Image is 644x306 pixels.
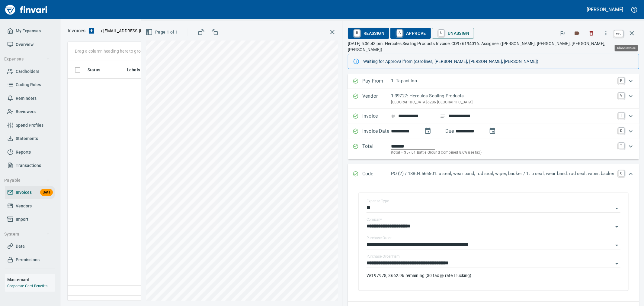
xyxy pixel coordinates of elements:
a: Cardholders [5,65,55,78]
p: PO (2) / 18804.666501: u seal, wear band, rod seal, wiper, backer / 1: u seal, wear band, rod sea... [391,170,615,177]
a: T [618,143,624,149]
span: My Expenses [16,27,41,35]
span: Reassign [353,28,384,38]
button: Labels [570,27,584,40]
a: Coding Rules [5,78,55,92]
a: U [438,30,444,36]
div: Expand [348,139,639,159]
a: esc [614,30,623,37]
a: Transactions [5,159,55,172]
a: InvoicesBeta [5,186,55,199]
span: Reports [16,148,31,156]
button: UUnassign [432,28,474,39]
div: Expand [348,164,639,184]
button: Upload an Invoice [85,27,98,34]
label: Purchase Order Item [367,255,399,259]
div: Waiting for Approval from (carolines, [PERSON_NAME], [PERSON_NAME], [PERSON_NAME]) [363,56,634,67]
button: System [2,229,52,240]
p: Code [362,170,391,178]
a: Import [5,213,55,226]
span: Beta [40,189,53,196]
span: Status [88,66,100,73]
a: V [618,93,624,99]
button: Open [613,204,621,213]
span: Spend Profiles [16,122,43,129]
a: C [618,170,624,176]
p: Invoices [68,27,85,34]
p: [DATE] 5:06:43 pm. Hercules Sealing Products Invoice: CD976194016. Assignee: ([PERSON_NAME], [PER... [348,41,639,53]
p: Vendor [362,93,391,105]
a: Reviewers [5,105,55,119]
span: Labels [127,66,148,73]
span: Overview [16,41,34,48]
a: Reports [5,145,55,159]
nav: breadcrumb [68,27,85,34]
a: Data [5,239,55,253]
p: Invoice Date [362,128,391,135]
a: Permissions [5,253,55,267]
button: Payable [2,175,52,186]
p: Invoice [362,112,391,120]
h5: [PERSON_NAME] [587,6,623,13]
button: change date [421,124,435,138]
button: Discard [585,27,598,40]
button: AApprove [390,28,431,39]
a: Vendors [5,199,55,213]
span: Import [16,216,28,223]
img: Finvari [4,2,49,17]
div: Expand [348,74,639,89]
span: Page 1 of 1 [147,28,178,36]
span: Status [88,66,108,73]
a: Corporate Card Benefits [7,284,47,288]
a: I [618,112,624,119]
span: System [4,230,50,238]
a: Overview [5,38,55,51]
button: [PERSON_NAME] [585,5,625,14]
span: Approve [395,28,426,38]
button: Open [613,259,621,268]
label: Expense Type [367,200,389,203]
p: [GEOGRAPHIC_DATA]-6286 [GEOGRAPHIC_DATA] [391,99,615,106]
a: My Expenses [5,24,55,38]
p: Drag a column heading here to group the table [75,48,163,54]
button: More [599,27,613,40]
a: Spend Profiles [5,119,55,132]
p: Due [445,128,474,135]
p: WO 97978, $662.96 remaining ($0 tax @ rate Trucking) [367,272,620,278]
span: Coding Rules [16,81,41,89]
span: [EMAIL_ADDRESS][DOMAIN_NAME] [103,28,172,34]
h6: Mastercard [7,276,55,283]
span: Unassign [437,28,469,38]
span: Permissions [16,256,40,264]
a: R [354,30,360,36]
span: Expenses [4,55,50,63]
div: Expand [348,109,639,124]
button: Open [613,223,621,231]
span: Labels [127,66,140,73]
span: Transactions [16,162,41,169]
div: Expand [348,124,639,139]
button: Open [613,241,621,249]
span: Data [16,243,25,250]
p: Total [362,143,391,156]
p: 1-39727: Hercules Sealing Products [391,93,615,99]
div: Expand [348,89,639,109]
span: Reminders [16,95,37,102]
span: Cardholders [16,68,39,75]
label: Purchase Order [367,236,392,240]
a: Statements [5,132,55,145]
svg: Invoice number [391,112,396,120]
p: Pay From [362,77,391,85]
button: change due date [485,124,500,138]
span: Payable [4,177,50,184]
a: Reminders [5,92,55,105]
a: A [397,30,402,36]
a: P [618,77,624,83]
span: Reviewers [16,108,36,116]
button: Flag [556,27,569,40]
span: Vendors [16,202,32,210]
p: ( ) [98,28,174,34]
label: Company [367,218,382,222]
button: Page 1 of 1 [144,27,180,38]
